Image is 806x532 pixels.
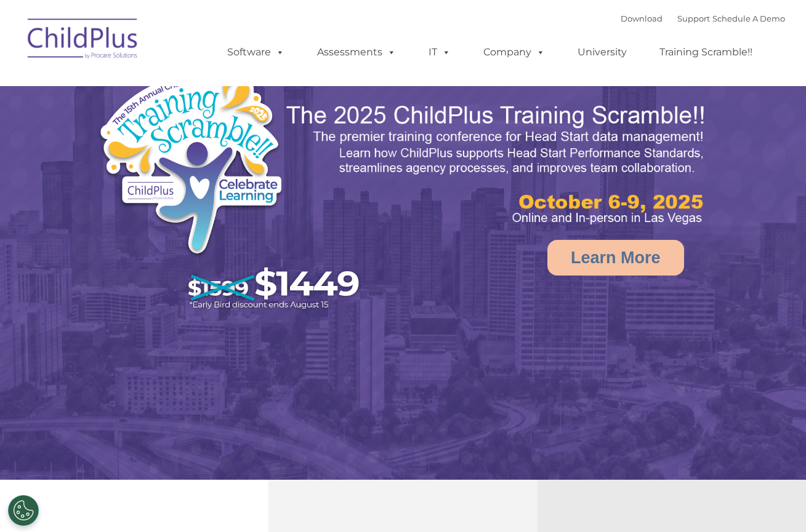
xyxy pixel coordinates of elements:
[215,40,297,65] a: Software
[565,40,639,65] a: University
[677,14,710,23] a: Support
[416,40,463,65] a: IT
[744,473,806,532] iframe: Chat Widget
[8,495,39,526] button: Cookies Settings
[547,240,684,276] a: Learn More
[647,40,765,65] a: Training Scramble!!
[305,40,408,65] a: Assessments
[712,14,785,23] a: Schedule A Demo
[621,14,663,23] a: Download
[471,40,557,65] a: Company
[621,14,785,23] font: |
[22,10,145,71] img: ChildPlus by Procare Solutions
